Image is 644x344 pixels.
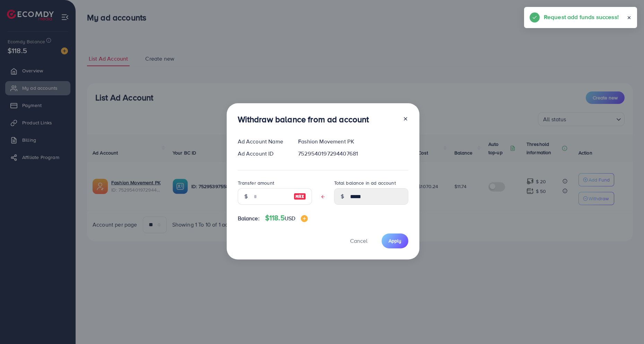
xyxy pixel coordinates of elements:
[293,150,414,158] div: 7529540197294407681
[544,12,619,21] h5: Request add funds success!
[232,150,293,158] div: Ad Account ID
[265,214,308,222] h4: $118.5
[389,237,401,244] span: Apply
[238,214,260,222] span: Balance:
[238,114,369,124] h3: Withdraw balance from ad account
[285,214,295,222] span: USD
[293,138,414,145] div: Fashion Movement PK
[232,138,293,145] div: Ad Account Name
[350,237,367,245] span: Cancel
[238,179,274,186] label: Transfer amount
[301,215,308,222] img: image
[334,179,396,186] label: Total balance in ad account
[382,233,408,248] button: Apply
[615,313,639,339] iframe: Chat
[341,233,376,248] button: Cancel
[294,192,306,201] img: image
